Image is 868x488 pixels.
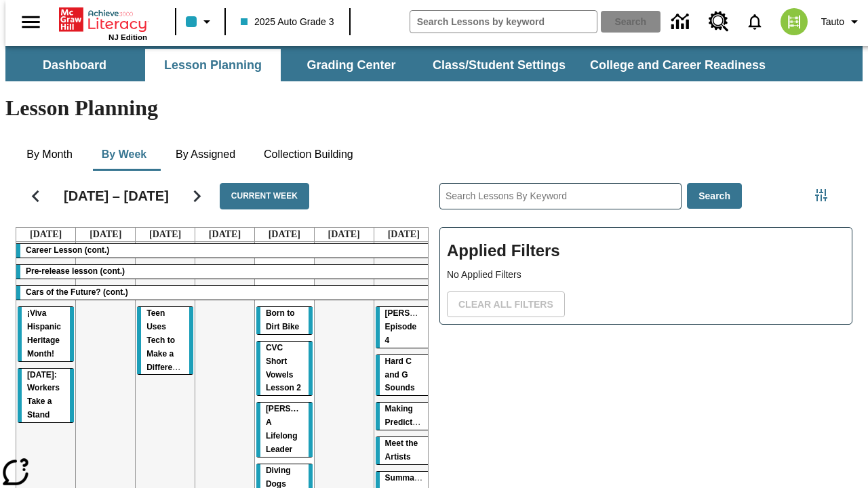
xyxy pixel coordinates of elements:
[266,308,299,331] span: Born to Dirt Bike
[266,228,303,241] a: September 5, 2025
[440,184,681,209] input: Search Lessons By Keyword
[64,188,169,204] h2: [DATE] – [DATE]
[180,179,214,213] button: Next
[7,49,142,81] button: Dashboard
[376,307,432,348] div: Ella Menopi: Episode 4
[266,404,337,454] span: Dianne Feinstein: A Lifelong Leader
[59,6,147,33] a: Home
[206,228,243,241] a: September 4, 2025
[447,268,845,282] p: No Applied Filters
[146,228,184,241] a: September 3, 2025
[816,9,868,34] button: Profile/Settings
[165,138,246,171] button: By Assigned
[385,228,422,241] a: September 7, 2025
[325,228,363,241] a: September 6, 2025
[26,287,128,297] span: Cars of the Future? (cont.)
[26,266,125,276] span: Pre-release lesson (cont.)
[579,49,776,81] button: College and Career Readiness
[447,235,845,268] h2: Applied Filters
[18,179,53,213] button: Previous
[27,228,64,241] a: September 1, 2025
[145,49,281,81] button: Lesson Planning
[27,308,61,359] span: ¡Viva Hispanic Heritage Month!
[241,15,334,29] span: 2025 Auto Grade 3
[146,308,186,372] span: Teen Uses Tech to Make a Difference
[180,9,220,34] button: Class color is light blue. Change class color
[385,404,429,427] span: Making Predictions
[16,138,83,171] button: By Month
[422,49,576,81] button: Class/Student Settings
[11,2,51,42] button: Open side menu
[18,369,74,423] div: Labor Day: Workers Take a Stand
[772,4,816,39] button: Select a new avatar
[16,286,433,300] div: Cars of the Future? (cont.)
[16,244,433,258] div: Career Lesson (cont.)
[27,370,60,420] span: Labor Day: Workers Take a Stand
[376,403,432,430] div: Making Predictions
[410,11,597,33] input: search field
[821,15,844,29] span: Tauto
[5,49,778,81] div: SubNavbar
[18,307,74,361] div: ¡Viva Hispanic Heritage Month!
[385,308,456,345] span: Ella Menopi: Episode 4
[439,227,852,325] div: Applied Filters
[59,5,147,41] div: Home
[137,307,193,375] div: Teen Uses Tech to Make a Difference
[808,182,835,209] button: Filters Side menu
[256,342,313,396] div: CVC Short Vowels Lesson 2
[737,4,772,39] a: Notifications
[663,3,701,41] a: Data Center
[687,183,742,209] button: Search
[256,307,313,334] div: Born to Dirt Bike
[26,245,109,255] span: Career Lesson (cont.)
[283,49,419,81] button: Grading Center
[385,439,418,462] span: Meet the Artists
[108,33,147,41] span: NJ Edition
[87,228,124,241] a: September 2, 2025
[253,138,364,171] button: Collection Building
[220,183,309,209] button: Current Week
[376,437,432,464] div: Meet the Artists
[376,355,432,396] div: Hard C and G Sounds
[5,96,863,121] h1: Lesson Planning
[16,265,433,279] div: Pre-release lesson (cont.)
[266,343,301,393] span: CVC Short Vowels Lesson 2
[256,403,313,457] div: Dianne Feinstein: A Lifelong Leader
[781,8,808,35] img: avatar image
[385,357,415,393] span: Hard C and G Sounds
[5,46,863,81] div: SubNavbar
[701,3,737,40] a: Resource Center, Will open in new tab
[90,138,158,171] button: By Week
